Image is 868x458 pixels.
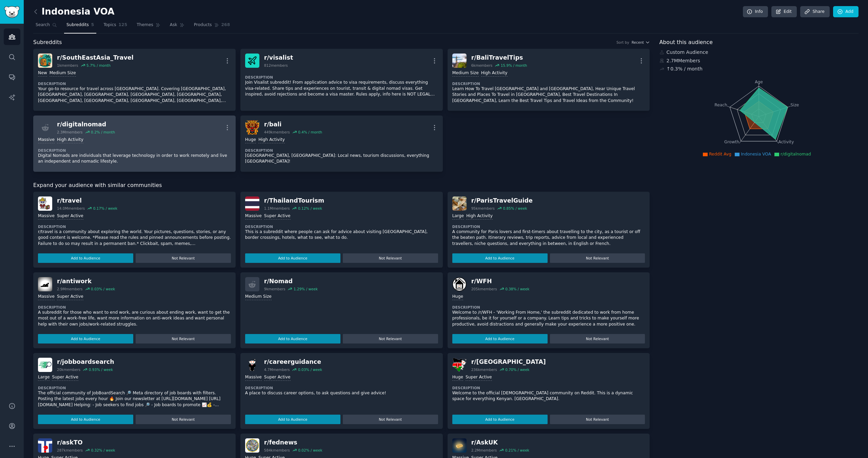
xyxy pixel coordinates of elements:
span: Topics [103,22,116,28]
dt: Description [245,224,438,229]
span: Themes [137,22,153,28]
div: r/ [GEOGRAPHIC_DATA] [471,358,546,366]
button: Not Relevant [136,334,231,343]
div: r/ AskUK [471,438,529,447]
img: jobboardsearch [38,358,52,372]
div: 236k members [471,367,497,372]
a: Subreddits5 [64,20,96,34]
dt: Description [245,386,438,390]
span: Products [194,22,212,28]
tspan: Activity [778,140,794,144]
div: 2.9M members [57,287,83,291]
div: 9k members [264,287,285,291]
div: 4.7M members [264,367,290,372]
div: 2.3M members [57,130,83,134]
span: 268 [221,22,230,28]
dt: Description [452,305,645,310]
div: 0.2 % / month [91,130,115,134]
div: 584k members [264,448,290,453]
div: 20k members [57,367,80,372]
dt: Description [38,148,231,153]
div: 0.12 % / week [298,206,322,211]
div: r/ WFH [471,277,530,286]
div: 0.93 % / week [89,367,113,372]
p: Welcome to /r/WFH - 'Working From Home,' the subreddit dedicated to work from home professionals,... [452,310,645,328]
div: 0.21 % / week [505,448,529,453]
a: Info [743,6,768,18]
span: Reddit Avg [709,152,731,157]
div: Sort by [616,40,629,45]
div: Medium Size [452,70,479,77]
div: Custom Audience [659,49,859,56]
a: r/digitalnomad2.3Mmembers0.2% / monthMassiveHigh ActivityDescriptionDigital Nomads are individual... [33,116,236,172]
div: r/ visalist [264,54,293,62]
div: r/ bali [264,120,322,129]
img: GummySearch logo [4,6,20,18]
div: r/ jobboardsearch [57,358,114,366]
div: 0.03 % / week [91,287,115,291]
button: Not Relevant [343,415,438,424]
div: 0.03 % / week [298,367,322,372]
img: fednews [245,438,259,453]
button: Add to Audience [452,334,548,343]
div: 1k members [57,63,78,68]
p: Learn How To Travel [GEOGRAPHIC_DATA] and [GEOGRAPHIC_DATA], Hear Unique Travel Stories and Place... [452,86,645,104]
div: Huge [452,374,463,381]
div: 205k members [471,287,497,291]
button: Not Relevant [343,334,438,343]
a: Search [33,20,59,34]
span: Recent [632,40,644,45]
div: 0.17 % / week [93,206,117,211]
div: Massive [38,213,55,220]
div: Super Active [264,213,291,220]
div: r/ ThailandTourism [264,196,324,205]
div: Massive [38,294,55,300]
div: r/ Nomad [264,277,318,286]
a: BaliTravelTipsr/BaliTravelTips6kmembers15.9% / monthMedium SizeHigh ActivityDescriptionLearn How ... [448,49,650,111]
p: Welcome to the official [DEMOGRAPHIC_DATA] community on Reddit. This is a dynamic space for every... [452,390,645,402]
button: Recent [632,40,650,45]
button: Add to Audience [245,253,340,263]
img: askTO [38,438,52,453]
div: 0.85 % / week [503,206,527,211]
button: Not Relevant [343,253,438,263]
dt: Description [452,224,645,229]
p: The official community of JobBoardSearch 🔎 Meta directory of job boards with filters. Posting the... [38,390,231,408]
div: Medium Size [245,294,272,300]
a: Add [833,6,859,18]
a: Edit [771,6,797,18]
div: 15.9 % / month [501,63,527,68]
dt: Description [38,305,231,310]
img: antiwork [38,277,52,291]
span: Ask [170,22,177,28]
a: SouthEastAsia_Travelr/SouthEastAsia_Travel1kmembers5.7% / monthNewMedium SizeDescriptionYour go-t... [33,49,236,111]
div: Massive [38,137,55,143]
div: New [38,70,47,77]
div: Super Active [57,213,83,220]
img: ParisTravelGuide [452,196,467,211]
button: Add to Audience [38,334,133,343]
div: 0.4 % / month [298,130,322,134]
div: 95k members [471,206,495,211]
div: r/ careerguidance [264,358,322,366]
a: visalistr/visalist812membersDescriptionJoin Visalist subreddit! From application advice to visa r... [240,49,443,111]
div: High Activity [258,137,285,143]
div: High Activity [466,213,493,220]
img: travel [38,196,52,211]
div: 0.02 % / week [298,448,322,453]
button: Add to Audience [245,334,340,343]
span: Subreddits [66,22,89,28]
div: Super Active [57,294,83,300]
div: 1.1M members [264,206,290,211]
dt: Description [38,81,231,86]
p: Your go-to resource for travel across [GEOGRAPHIC_DATA]. Covering [GEOGRAPHIC_DATA], [GEOGRAPHIC_... [38,86,231,104]
button: Add to Audience [452,253,548,263]
img: visalist [245,54,259,68]
dt: Description [245,75,438,80]
div: 1.29 % / week [294,287,318,291]
a: Products268 [192,20,232,34]
img: bali [245,120,259,134]
button: Add to Audience [245,415,340,424]
p: A community for Paris lovers and first-timers about travelling to the city, as a tourist or off t... [452,229,645,247]
div: ↑ 0.3 % / month [667,65,703,72]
